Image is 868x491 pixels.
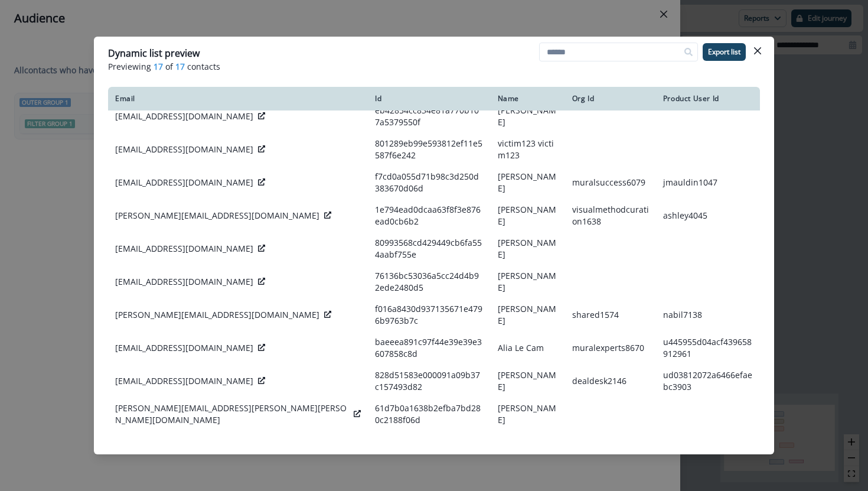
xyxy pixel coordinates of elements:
[368,365,490,398] td: 828d51583e000091a09b37c157493d82
[115,110,253,122] p: [EMAIL_ADDRESS][DOMAIN_NAME]
[491,331,565,365] td: Alia Le Cam
[115,144,253,155] p: [EMAIL_ADDRESS][DOMAIN_NAME]
[115,342,253,354] p: [EMAIL_ADDRESS][DOMAIN_NAME]
[115,402,349,426] p: [PERSON_NAME][EMAIL_ADDRESS][PERSON_NAME][PERSON_NAME][DOMAIN_NAME]
[175,60,185,73] span: 17
[368,265,490,298] td: 76136bc53036a5cc24d4b92ede2480d5
[656,199,760,232] td: ashley4045
[115,276,253,288] p: [EMAIL_ADDRESS][DOMAIN_NAME]
[656,166,760,199] td: jmauldin1047
[154,60,163,73] span: 17
[368,298,490,331] td: f016a8430d937135671e4796b9763b7c
[491,298,565,331] td: [PERSON_NAME]
[115,375,253,387] p: [EMAIL_ADDRESS][DOMAIN_NAME]
[115,309,319,321] p: [PERSON_NAME][EMAIL_ADDRESS][DOMAIN_NAME]
[703,43,746,61] button: Export list
[115,94,361,103] div: Email
[565,199,656,232] td: visualmethodcuration1638
[656,331,760,365] td: u445955d04acf439658912961
[491,365,565,398] td: [PERSON_NAME]
[491,166,565,199] td: [PERSON_NAME]
[565,166,656,199] td: muralsuccess6079
[708,48,740,56] p: Export list
[663,94,753,103] div: Product User Id
[748,41,767,60] button: Close
[368,232,490,265] td: 80993568cd429449cb6fa554aabf755e
[115,210,319,222] p: [PERSON_NAME][EMAIL_ADDRESS][DOMAIN_NAME]
[108,46,200,60] p: Dynamic list preview
[368,199,490,232] td: 1e794ead0dcaa63f8f3e876ead0cb6b2
[491,133,565,166] td: victim123 victim123
[491,265,565,298] td: [PERSON_NAME]
[115,243,253,255] p: [EMAIL_ADDRESS][DOMAIN_NAME]
[491,100,565,133] td: [PERSON_NAME]
[368,398,490,431] td: 61d7b0a1638b2efba7bd280c2188f06d
[656,365,760,398] td: ud03812072a6466efaebc3903
[565,365,656,398] td: dealdesk2146
[565,298,656,331] td: shared1574
[368,166,490,199] td: f7cd0a055d71b98c3d250d383670d06d
[656,298,760,331] td: nabil7138
[375,94,483,103] div: Id
[108,60,760,73] p: Previewing of contacts
[491,199,565,232] td: [PERSON_NAME]
[498,94,558,103] div: Name
[368,133,490,166] td: 801289eb99e593812ef11e5587f6e242
[491,232,565,265] td: [PERSON_NAME]
[572,94,649,103] div: Org Id
[565,331,656,365] td: muralexperts8670
[368,100,490,133] td: eb42854cc834e81a770b107a5379550f
[491,398,565,431] td: [PERSON_NAME]
[368,331,490,365] td: baeeea891c97f44e39e39e3607858c8d
[115,177,253,188] p: [EMAIL_ADDRESS][DOMAIN_NAME]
